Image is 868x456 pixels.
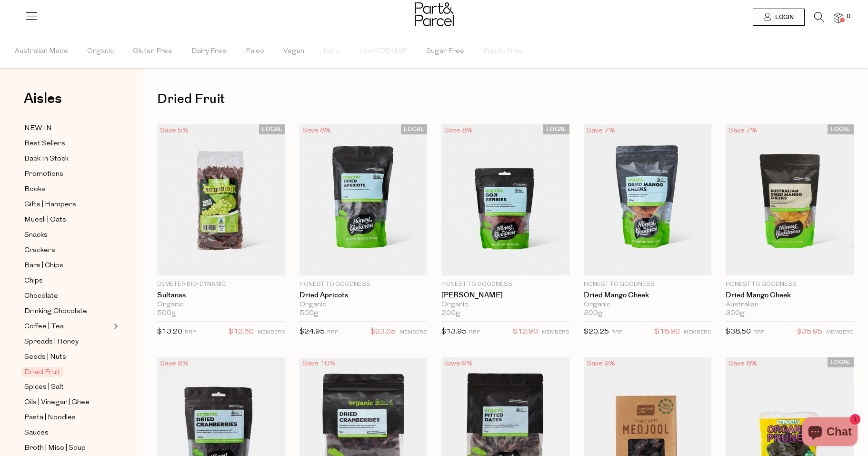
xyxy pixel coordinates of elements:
span: Dairy Free [191,35,227,68]
span: Vegan [283,35,304,68]
span: Gluten Free [133,35,172,68]
div: Save 8% [157,357,191,370]
a: Chips [24,275,111,287]
small: RRP [469,330,480,335]
small: RRP [753,330,764,335]
span: Books [24,184,45,195]
a: Coffee | Tea [24,321,111,333]
span: 500g [157,309,176,318]
a: Muesli | Oats [24,214,111,226]
div: Australian [726,301,854,309]
a: Drinking Chocolate [24,305,111,317]
span: Keto [323,35,340,68]
span: Promotions [24,169,63,180]
small: MEMBERS [684,330,711,335]
div: Save 7% [726,124,760,137]
img: Dried Mango Cheek [726,124,854,275]
span: 300g [584,309,603,318]
small: RRP [611,330,622,335]
span: $12.60 [229,326,254,338]
img: Sultanas [157,124,285,275]
small: RRP [327,330,338,335]
span: $18.90 [655,326,680,338]
span: LOCAL [259,124,285,134]
span: Australian Made [15,35,68,68]
span: Dried Fruit [22,367,63,377]
div: Save 8% [441,124,476,137]
div: Save 9% [584,357,618,370]
span: NEW IN [24,123,52,134]
span: Chips [24,275,43,287]
a: Seeds | Nuts [24,351,111,363]
div: Save 8% [726,357,760,370]
a: Dried Apricots [299,291,428,300]
a: Promotions [24,168,111,180]
span: 200g [441,309,460,318]
span: $23.05 [370,326,396,338]
span: LOCAL [401,124,427,134]
small: MEMBERS [542,330,569,335]
img: Part&Parcel [415,2,454,26]
span: $13.20 [157,328,182,335]
span: Low FODMAP [359,35,407,68]
a: Crackers [24,244,111,256]
span: Plastic Free [483,35,523,68]
a: Oils | Vinegar | Ghee [24,396,111,408]
p: Demeter Bio-Dynamic [157,280,285,289]
a: 0 [834,13,843,23]
div: Save 10% [299,357,339,370]
div: Save 9% [441,357,476,370]
div: Organic [584,301,712,309]
div: Save 7% [584,124,618,137]
span: $24.95 [299,328,325,335]
span: Chocolate [24,291,58,302]
span: Back In Stock [24,153,69,165]
span: Seeds | Nuts [24,352,66,363]
span: $12.90 [513,326,538,338]
span: Aisles [24,88,62,109]
span: Spices | Salt [24,382,64,393]
p: Honest to Goodness [299,280,428,289]
span: LOCAL [543,124,569,134]
span: Paleo [246,35,264,68]
span: LOCAL [828,357,854,367]
a: [PERSON_NAME] [441,291,569,300]
small: MEMBERS [258,330,285,335]
span: LOCAL [828,124,854,134]
inbox-online-store-chat: Shopify online store chat [799,417,860,448]
span: $13.95 [441,328,467,335]
span: Organic [87,35,114,68]
a: Dried Mango Cheek [726,291,854,300]
img: Dried Mango Cheek [584,124,712,275]
a: Snacks [24,229,111,241]
div: Save 8% [299,124,334,137]
span: Crackers [24,245,55,256]
a: Dried Mango Cheek [584,291,712,300]
a: Sultanas [157,291,285,300]
span: Snacks [24,230,48,241]
small: MEMBERS [399,330,427,335]
h1: Dried Fruit [157,88,854,110]
a: Best Sellers [24,138,111,150]
span: Coffee | Tea [24,321,64,333]
span: Muesli | Oats [24,214,66,226]
span: Sugar Free [426,35,464,68]
img: Goji Berries [441,124,569,275]
span: $35.95 [797,326,822,338]
span: Drinking Chocolate [24,306,87,317]
p: Honest to Goodness [726,280,854,289]
a: Spices | Salt [24,381,111,393]
a: Pasta | Noodles [24,412,111,424]
img: Dried Apricots [299,124,428,275]
span: 300g [726,309,745,318]
button: Expand/Collapse Coffee | Tea [111,321,118,332]
a: NEW IN [24,122,111,134]
a: Spreads | Honey [24,336,111,348]
div: Organic [299,301,428,309]
span: 500g [299,309,319,318]
span: Broth | Miso | Soup [24,443,86,454]
small: MEMBERS [826,330,854,335]
p: Honest to Goodness [441,280,569,289]
span: Bars | Chips [24,260,63,272]
div: Organic [441,301,569,309]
